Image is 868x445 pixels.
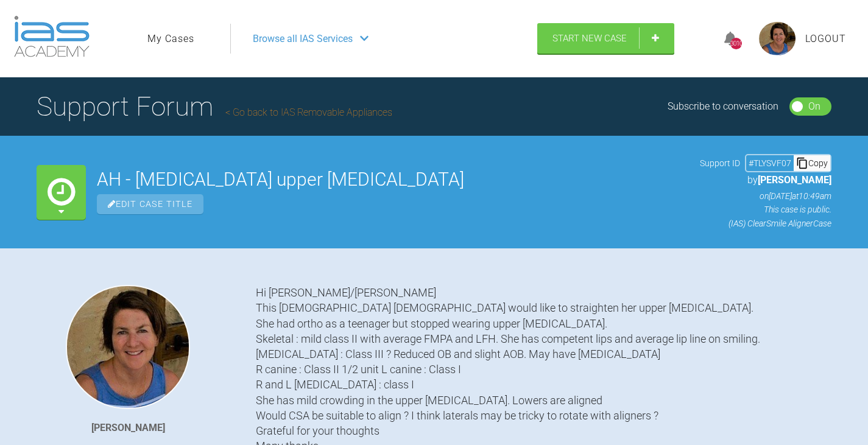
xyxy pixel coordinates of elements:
[147,31,194,47] a: My Cases
[794,155,830,171] div: Copy
[14,16,90,57] img: logo-light.3e3ef733.png
[700,203,831,216] p: This case is public.
[758,174,831,186] span: [PERSON_NAME]
[91,420,165,436] div: [PERSON_NAME]
[759,22,796,55] img: profile.png
[700,172,831,188] p: by
[668,99,778,114] div: Subscribe to conversation
[66,285,190,409] img: Margaret De Verteuil
[730,38,742,49] div: 3010
[808,99,820,114] div: On
[746,156,794,170] div: # TLYSVF07
[700,156,740,170] span: Support ID
[805,31,846,47] a: Logout
[700,189,831,203] p: on [DATE] at 10:49am
[97,194,203,214] span: Edit Case Title
[253,31,353,47] span: Browse all IAS Services
[97,170,689,189] h2: AH - [MEDICAL_DATA] upper [MEDICAL_DATA]
[700,217,831,230] p: (IAS) ClearSmile Aligner Case
[537,23,674,54] a: Start New Case
[552,33,627,44] span: Start New Case
[37,85,392,128] h1: Support Forum
[225,107,392,118] a: Go back to IAS Removable Appliances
